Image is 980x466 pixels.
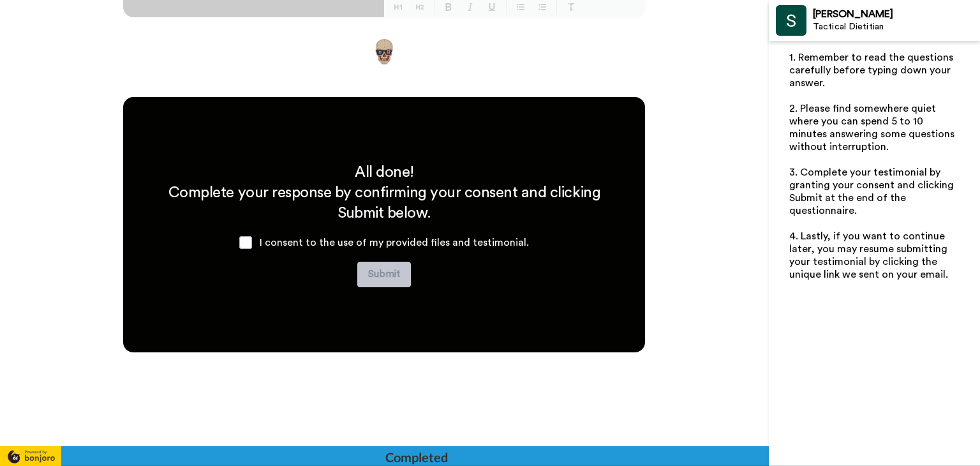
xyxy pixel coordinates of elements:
[357,262,411,287] button: Submit
[813,22,979,33] div: Tactical Dietitian
[789,167,956,216] span: 3. Complete your testimonial by granting your consent and clicking Submit at the end of the quest...
[260,237,529,248] span: I consent to the use of my provided files and testimonial.
[355,165,414,180] span: All done!
[168,185,604,221] span: Complete your response by confirming your consent and clicking Submit below.
[789,231,950,280] span: 4. Lastly, if you want to continue later, you may resume submitting your testimonial by clicking ...
[789,103,957,152] span: 2. Please find somewhere quiet where you can spend 5 to 10 minutes answering some questions witho...
[813,8,979,20] div: [PERSON_NAME]
[789,52,956,88] span: 1. Remember to read the questions carefully before typing down your answer.
[776,5,806,36] img: Profile Image
[385,448,447,466] div: Completed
